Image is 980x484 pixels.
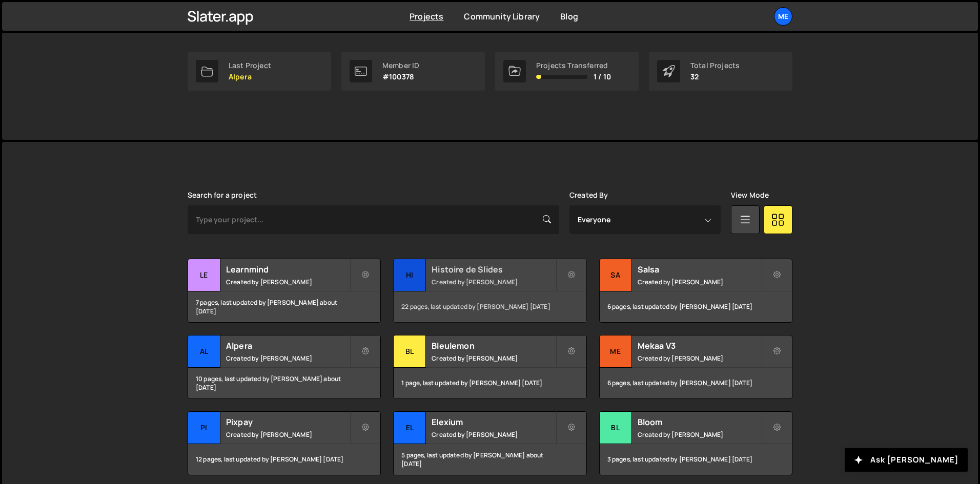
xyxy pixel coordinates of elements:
[845,448,968,472] button: Ask [PERSON_NAME]
[464,11,540,22] a: Community Library
[638,278,761,286] small: Created by [PERSON_NAME]
[432,278,555,286] small: Created by [PERSON_NAME]
[188,335,381,399] a: Al Alpera Created by [PERSON_NAME] 10 pages, last updated by [PERSON_NAME] about [DATE]
[226,416,350,428] h2: Pixpay
[188,259,220,291] div: Le
[393,335,586,399] a: Bl Bleulemon Created by [PERSON_NAME] 1 page, last updated by [PERSON_NAME] [DATE]
[432,416,555,428] h2: Elexium
[638,416,761,428] h2: Bloom
[410,11,443,22] a: Projects
[536,61,611,70] div: Projects Transferred
[600,444,792,475] div: 3 pages, last updated by [PERSON_NAME] [DATE]
[432,430,555,439] small: Created by [PERSON_NAME]
[600,291,792,322] div: 6 pages, last updated by [PERSON_NAME] [DATE]
[638,354,761,363] small: Created by [PERSON_NAME]
[188,335,220,368] div: Al
[188,412,220,444] div: Pi
[432,340,555,351] h2: Bleulemon
[394,335,426,368] div: Bl
[393,411,586,475] a: El Elexium Created by [PERSON_NAME] 5 pages, last updated by [PERSON_NAME] about [DATE]
[226,354,350,363] small: Created by [PERSON_NAME]
[188,205,559,234] input: Type your project...
[188,259,381,323] a: Le Learnmind Created by [PERSON_NAME] 7 pages, last updated by [PERSON_NAME] about [DATE]
[731,191,769,199] label: View Mode
[226,340,350,351] h2: Alpera
[382,61,419,70] div: Member ID
[393,259,586,323] a: Hi Histoire de Slides Created by [PERSON_NAME] 22 pages, last updated by [PERSON_NAME] [DATE]
[229,73,271,81] p: Alpera
[188,411,381,475] a: Pi Pixpay Created by [PERSON_NAME] 12 pages, last updated by [PERSON_NAME] [DATE]
[638,430,761,439] small: Created by [PERSON_NAME]
[600,259,632,291] div: Sa
[394,412,426,444] div: El
[382,73,419,81] p: #100378
[600,368,792,398] div: 6 pages, last updated by [PERSON_NAME] [DATE]
[690,73,740,81] p: 32
[188,52,331,91] a: Last Project Alpera
[226,430,350,439] small: Created by [PERSON_NAME]
[229,61,271,70] div: Last Project
[600,335,632,368] div: Me
[394,259,426,291] div: Hi
[394,291,586,322] div: 22 pages, last updated by [PERSON_NAME] [DATE]
[432,264,555,275] h2: Histoire de Slides
[394,444,586,475] div: 5 pages, last updated by [PERSON_NAME] about [DATE]
[599,335,792,399] a: Me Mekaa V3 Created by [PERSON_NAME] 6 pages, last updated by [PERSON_NAME] [DATE]
[638,340,761,351] h2: Mekaa V3
[560,11,578,22] a: Blog
[600,412,632,444] div: Bl
[226,264,350,275] h2: Learnmind
[774,7,792,26] a: Me
[594,73,611,81] span: 1 / 10
[690,61,740,70] div: Total Projects
[188,191,257,199] label: Search for a project
[599,259,792,323] a: Sa Salsa Created by [PERSON_NAME] 6 pages, last updated by [PERSON_NAME] [DATE]
[599,411,792,475] a: Bl Bloom Created by [PERSON_NAME] 3 pages, last updated by [PERSON_NAME] [DATE]
[188,368,380,398] div: 10 pages, last updated by [PERSON_NAME] about [DATE]
[394,368,586,398] div: 1 page, last updated by [PERSON_NAME] [DATE]
[188,291,380,322] div: 7 pages, last updated by [PERSON_NAME] about [DATE]
[432,354,555,363] small: Created by [PERSON_NAME]
[226,278,350,286] small: Created by [PERSON_NAME]
[188,444,380,475] div: 12 pages, last updated by [PERSON_NAME] [DATE]
[569,191,608,199] label: Created By
[638,264,761,275] h2: Salsa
